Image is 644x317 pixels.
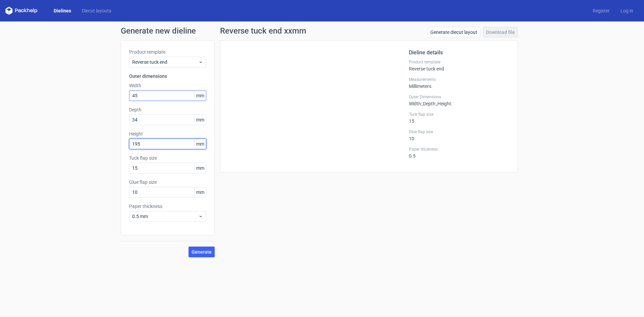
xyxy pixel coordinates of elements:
div: 0.5 [409,147,509,159]
a: Diecut layouts [76,7,117,14]
label: Tuck flap size [409,112,509,117]
a: Log in [615,7,639,14]
label: Width [129,82,206,89]
div: 15 [409,112,509,124]
label: Height [129,130,206,137]
label: Product template [129,49,206,55]
label: Glue flap size [129,179,206,186]
div: Millimeters [409,77,509,89]
span: , Depth : [422,101,436,106]
button: Generate [189,247,215,257]
span: mm [194,163,206,173]
span: mm [194,91,206,101]
span: Generate [192,250,212,254]
label: Paper thickness [129,203,206,210]
label: Paper thickness [409,147,509,152]
span: 0.5 mm [132,213,198,220]
label: Depth [129,106,206,113]
span: Reverse tuck end [132,59,198,65]
span: , Height : [436,101,452,106]
label: Outer Dimensions [409,94,509,100]
label: Measurements [409,77,509,82]
h2: Dieline details [409,49,509,57]
h1: Generate new dieline [121,27,523,35]
h3: Outer dimensions [129,73,206,80]
label: Product template [409,59,509,65]
a: Register [587,7,615,14]
span: Width : [409,101,422,106]
a: Generate diecut layout [427,27,480,38]
a: Dielines [48,7,76,14]
div: Reverse tuck end [409,59,509,71]
h1: Reverse tuck end xxmm [220,27,306,35]
span: mm [194,115,206,125]
span: mm [194,187,206,197]
label: Glue flap size [409,129,509,135]
span: mm [194,139,206,149]
label: Tuck flap size [129,155,206,161]
div: 10 [409,129,509,141]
